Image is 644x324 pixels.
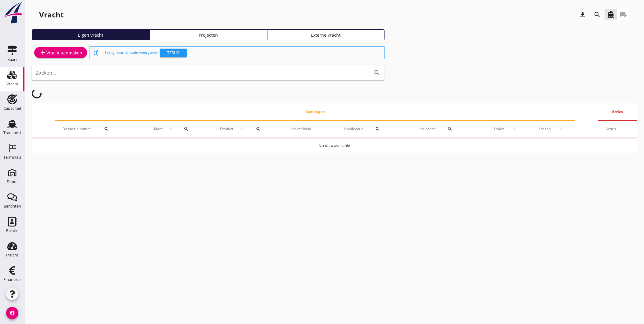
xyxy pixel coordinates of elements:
[508,127,520,131] i: arrow_upward
[605,126,629,132] div: Acties
[620,11,627,18] i: local_shipping
[6,229,18,233] div: Relatie
[270,32,382,38] div: Externe vracht
[6,307,18,319] i: account_circle
[579,11,586,18] i: download
[160,49,187,57] button: Terug
[6,82,18,86] div: Vracht
[267,29,385,40] a: Externe vracht
[39,49,46,56] i: add
[3,131,21,135] div: Transport
[184,127,189,131] i: search
[4,204,21,208] div: Berichten
[165,127,176,131] i: arrow_upward
[236,127,247,131] i: arrow_upward
[1,2,23,24] img: logo-small.a267ee39.svg
[32,138,637,153] td: No data available
[92,49,100,57] i: switch_access_shortcut
[594,11,601,18] i: search
[290,126,329,132] div: Hoeveelheid
[7,180,18,184] div: Depot
[374,69,381,76] i: search
[34,47,87,58] a: Vracht aanmaken
[256,127,261,131] i: search
[607,11,614,18] i: directions_boat
[419,122,476,136] div: Loslocatie
[375,127,380,131] i: search
[39,10,64,20] div: Vracht
[105,47,382,59] div: Terug naar de oude weergave?
[3,106,21,110] div: Capaciteit
[598,103,637,120] th: Acties
[7,57,17,61] div: Kaart
[217,126,236,132] span: Product
[447,127,452,131] i: search
[35,32,147,38] div: Eigen vracht
[490,126,508,132] span: Laden
[3,278,21,282] div: Financieel
[555,127,568,131] i: arrow_upward
[344,122,404,136] div: Laadlocatie
[104,127,109,131] i: search
[162,50,184,56] div: Terug
[3,155,21,159] div: Terminals
[6,253,18,257] div: Inzicht
[149,29,267,40] a: Projecten
[32,29,149,40] a: Eigen vracht
[55,103,575,120] th: Aanvragen
[62,122,136,136] div: Dossier nummer
[39,49,82,56] div: Vracht aanmaken
[35,68,364,78] input: Zoeken...
[535,126,555,132] span: Lossen
[152,32,264,38] div: Projecten
[151,126,165,132] span: Klant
